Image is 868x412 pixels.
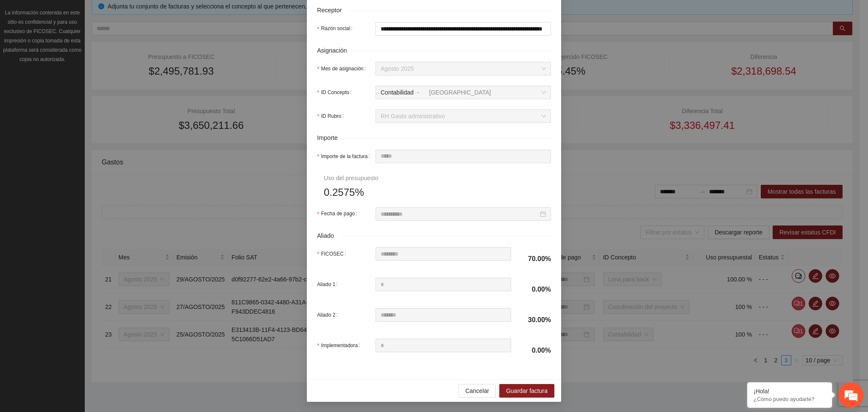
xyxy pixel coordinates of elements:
h4: 0.00% [521,285,551,294]
label: Mes de asignación: [317,62,369,75]
label: Fecha de pago: [317,207,361,221]
span: Importe [317,133,344,143]
input: Aliado 1: [376,278,511,291]
p: ¿Cómo puedo ayudarte? [754,396,826,402]
span: Guardar factura [506,386,548,395]
input: Aliado 2: [376,309,511,321]
div: Minimizar ventana de chat en vivo [139,4,159,25]
h4: 0.00% [521,346,551,355]
span: [GEOGRAPHIC_DATA] [429,89,491,96]
div: ¡Hola! [754,388,826,395]
h4: 70.00% [521,254,551,264]
input: Implementadora: [376,339,511,352]
label: Implementadora: [317,339,364,352]
span: Cancelar [465,386,489,395]
span: Aliado [317,231,340,241]
label: ID Rubro: [317,109,347,123]
span: Estamos en línea. [49,113,117,199]
button: Guardar factura [499,384,554,398]
label: Aliado 1: [317,278,341,291]
div: Chatee con nosotros ahora [44,43,142,54]
input: Fecha de pago: [381,209,538,219]
span: RH Gasto administrativo [381,110,546,122]
input: Razón social: [376,22,551,36]
input: Importe de la factura: [376,150,551,163]
span: Asignación [317,46,353,56]
div: Uso del presupuesto [324,173,378,183]
span: 0.2575% [324,184,364,200]
input: FICOSEC: [376,248,511,260]
label: FICOSEC: [317,247,349,261]
span: Receptor [317,6,348,15]
label: Importe de la factura: [317,150,373,163]
label: Razón social: [317,22,356,36]
textarea: Escriba su mensaje y pulse “Intro” [4,231,161,261]
label: Aliado 2: [317,308,341,322]
label: ID Concepto: [317,86,355,99]
span: - [417,89,419,96]
h4: 30.00% [521,315,551,325]
span: Agosto 2025 [381,62,546,75]
span: Contabilidad [381,89,414,96]
button: Cancelar [459,384,496,398]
